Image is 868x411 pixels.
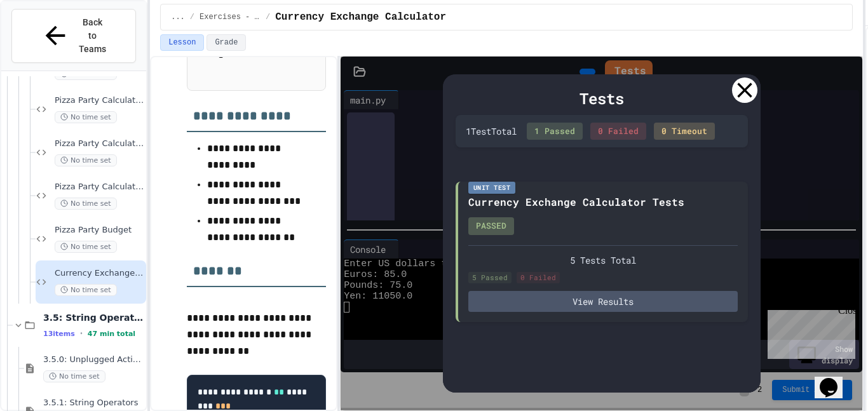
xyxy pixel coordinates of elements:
span: Pizza Party Calculator [55,182,144,192]
iframe: chat widget [763,305,855,359]
div: 0 Timeout [654,123,715,140]
span: No time set [55,154,117,166]
div: PASSED [468,217,514,235]
span: • [80,328,83,339]
button: Back to Teams [11,9,136,63]
div: Tests [456,87,748,110]
span: 3.5.1: String Operators [43,398,144,408]
span: ... [171,12,185,22]
span: Exercises - Mathematical Operators [200,12,261,22]
div: 0 Failed [590,123,646,140]
div: Currency Exchange Calculator Tests [468,194,684,210]
span: No time set [43,370,105,382]
span: Currency Exchange Calculator [55,268,144,279]
span: Pizza Party Calculator [55,138,144,149]
span: No time set [55,198,117,210]
div: Unit Test [468,182,516,194]
span: 47 min total [88,330,135,338]
button: View Results [468,291,738,312]
span: 13 items [43,330,75,338]
button: Lesson [160,34,204,51]
div: 1 Test Total [466,125,517,138]
span: 3.5.0: Unplugged Activity - String Operators [43,354,144,365]
span: / [190,12,194,22]
div: 1 Passed [527,123,583,140]
div: 0 Failed [517,272,560,284]
span: No time set [55,241,117,253]
span: / [266,12,270,22]
span: No time set [55,284,117,296]
iframe: chat widget [815,360,855,398]
div: Chat with us now!Close [5,5,88,81]
span: 3.5: String Operators [43,312,144,323]
span: Back to Teams [78,16,107,56]
div: 5 Tests Total [468,253,738,267]
span: No time set [55,111,117,123]
button: Grade [207,34,246,51]
span: Pizza Party Budget [55,225,144,236]
span: Pizza Party Calculator [55,95,144,106]
span: Currency Exchange Calculator [275,10,446,25]
div: 5 Passed [468,272,512,284]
